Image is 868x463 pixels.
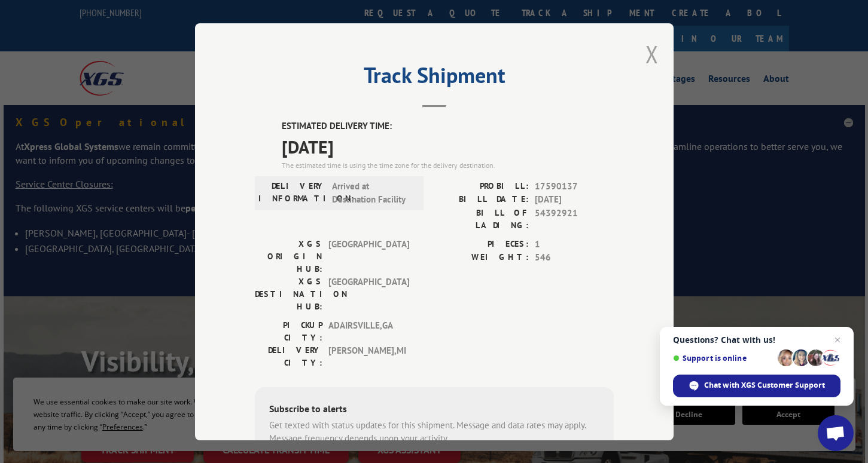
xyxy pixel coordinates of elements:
span: [DATE] [535,193,614,207]
span: Support is online [673,354,773,363]
label: XGS DESTINATION HUB: [255,275,322,312]
span: [PERSON_NAME] , MI [328,344,409,369]
div: The estimated time is using the time zone for the delivery destination. [282,160,614,170]
a: Open chat [818,415,854,451]
div: Get texted with status updates for this shipment. Message and data rates may apply. Message frequ... [269,418,599,445]
span: [GEOGRAPHIC_DATA] [328,275,409,312]
span: 54392921 [535,206,614,231]
label: DELIVERY CITY: [255,344,322,369]
span: Questions? Chat with us! [673,335,840,345]
div: Subscribe to alerts [269,401,599,418]
span: Chat with XGS Customer Support [673,375,840,397]
span: ADAIRSVILLE , GA [328,318,409,344]
label: PROBILL: [434,179,529,193]
h2: Track Shipment [255,67,614,90]
button: Close modal [645,38,659,70]
span: 546 [535,251,614,265]
label: DELIVERY INFORMATION: [258,179,326,206]
label: PIECES: [434,237,529,251]
label: BILL OF LADING: [434,206,529,231]
span: [GEOGRAPHIC_DATA] [328,237,409,275]
label: BILL DATE: [434,193,529,207]
span: Arrived at Destination Facility [332,179,413,206]
span: [DATE] [282,133,614,160]
span: Chat with XGS Customer Support [704,380,825,391]
label: WEIGHT: [434,251,529,265]
label: ESTIMATED DELIVERY TIME: [282,119,614,133]
label: PICKUP CITY: [255,318,322,344]
span: 17590137 [535,179,614,193]
span: 1 [535,237,614,251]
label: XGS ORIGIN HUB: [255,237,322,275]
